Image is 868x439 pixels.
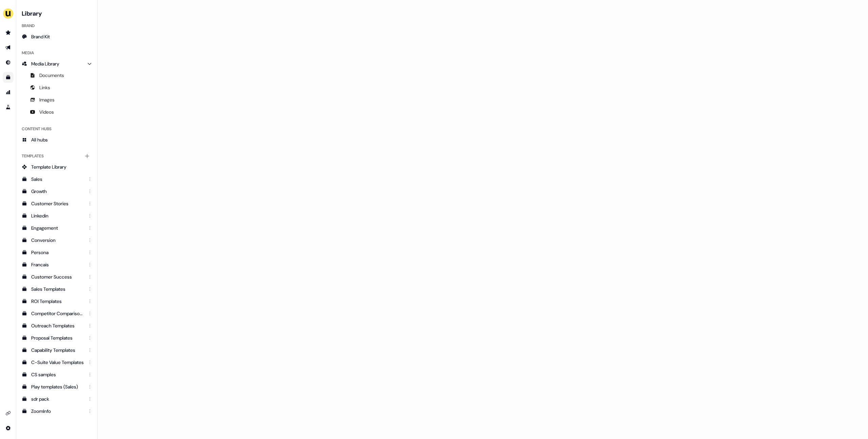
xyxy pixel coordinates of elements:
[31,237,84,244] div: Conversion
[31,408,84,415] div: ZoomInfo
[19,320,95,331] a: Outreach Templates
[31,298,84,305] div: ROI Templates
[3,408,14,419] a: Go to integrations
[19,47,95,58] div: Media
[3,87,14,98] a: Go to attribution
[31,225,84,231] div: Engagement
[31,261,84,268] div: Francais
[3,27,14,38] a: Go to prospects
[19,20,95,31] div: Brand
[31,273,84,280] div: Customer Success
[31,383,84,390] div: Play templates (Sales)
[39,109,54,115] span: Videos
[31,212,84,219] div: Linkedin
[31,359,84,366] div: C-Suite Value Templates
[31,347,84,354] div: Capability Templates
[19,134,95,145] a: All hubs
[3,423,14,434] a: Go to integrations
[3,42,14,53] a: Go to outbound experience
[31,249,84,256] div: Persona
[19,186,95,197] a: Growth
[31,322,84,329] div: Outreach Templates
[19,174,95,185] a: Sales
[19,284,95,294] a: Sales Templates
[31,60,59,67] span: Media Library
[19,406,95,417] a: ZoomInfo
[31,335,84,341] div: Proposal Templates
[31,286,84,292] div: Sales Templates
[3,57,14,68] a: Go to Inbound
[39,72,64,79] span: Documents
[31,200,84,207] div: Customer Stories
[31,136,48,143] span: All hubs
[19,369,95,380] a: CS samples
[19,151,95,161] div: Templates
[19,332,95,343] a: Proposal Templates
[31,371,84,378] div: CS samples
[19,247,95,258] a: Persona
[19,82,95,93] a: Links
[19,31,95,42] a: Brand Kit
[31,310,84,317] div: Competitor Comparisons
[19,123,95,134] div: Content Hubs
[31,188,84,195] div: Growth
[19,259,95,270] a: Francais
[19,70,95,81] a: Documents
[31,33,50,40] span: Brand Kit
[19,235,95,246] a: Conversion
[19,394,95,404] a: sdr pack
[19,345,95,356] a: Capability Templates
[19,308,95,319] a: Competitor Comparisons
[3,102,14,113] a: Go to experiments
[19,107,95,117] a: Videos
[31,164,66,170] span: Template Library
[19,296,95,307] a: ROI Templates
[19,381,95,392] a: Play templates (Sales)
[31,396,84,402] div: sdr pack
[3,72,14,83] a: Go to templates
[39,84,50,91] span: Links
[19,223,95,233] a: Engagement
[19,161,95,172] a: Template Library
[19,198,95,209] a: Customer Stories
[19,8,95,18] h3: Library
[19,210,95,221] a: Linkedin
[19,271,95,282] a: Customer Success
[19,357,95,368] a: C-Suite Value Templates
[19,94,95,105] a: Images
[19,58,95,69] a: Media Library
[31,176,84,183] div: Sales
[39,96,55,103] span: Images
